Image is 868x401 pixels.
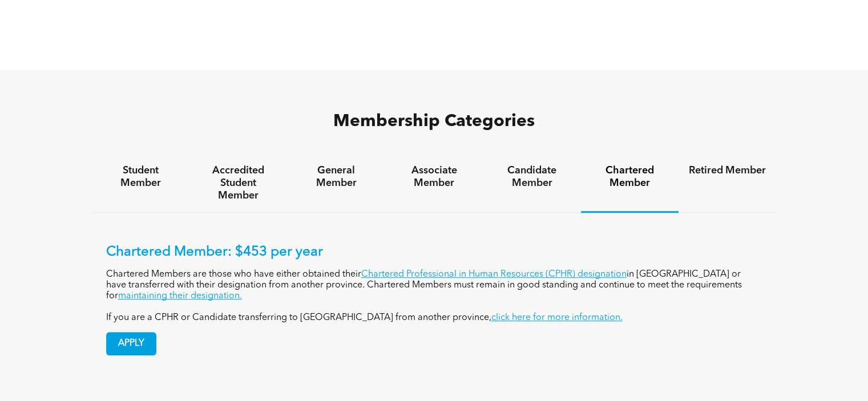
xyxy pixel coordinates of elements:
a: maintaining their designation. [118,291,242,301]
h4: Chartered Member [591,164,668,189]
h4: Accredited Student Member [200,164,277,202]
span: APPLY [107,333,156,355]
a: APPLY [106,332,156,355]
h4: Candidate Member [493,164,570,189]
a: Chartered Professional in Human Resources (CPHR) designation [361,270,627,279]
h4: Student Member [102,164,179,189]
p: Chartered Members are those who have either obtained their in [GEOGRAPHIC_DATA] or have transferr... [106,269,762,302]
p: Chartered Member: $453 per year [106,244,762,261]
p: If you are a CPHR or Candidate transferring to [GEOGRAPHIC_DATA] from another province, [106,313,762,323]
h4: General Member [297,164,374,189]
a: click here for more information. [491,313,623,322]
span: Membership Categories [333,113,535,130]
h4: Associate Member [395,164,473,189]
h4: Retired Member [689,164,766,177]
